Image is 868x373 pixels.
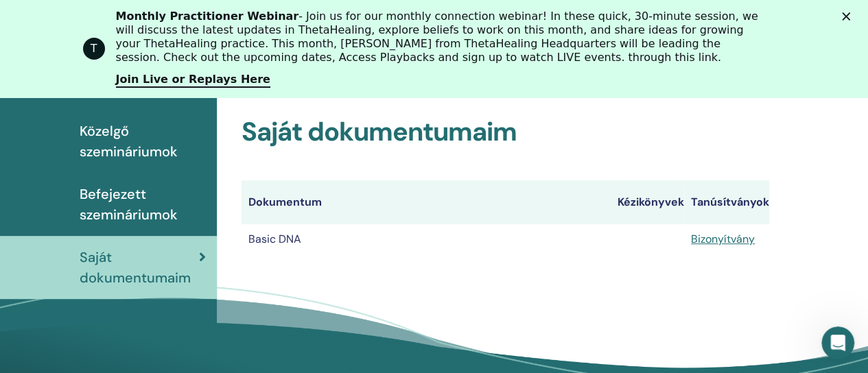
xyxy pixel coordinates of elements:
div: Profile image for ThetaHealing [83,38,105,60]
span: Közelgő szemináriumok [80,121,206,162]
iframe: Intercom live chat [821,326,854,359]
th: Dokumentum [242,180,611,224]
div: - Join us for our monthly connection webinar! In these quick, 30-minute session, we will discuss ... [116,10,764,64]
th: Tanúsítványok [684,180,769,224]
h2: Saját dokumentumaim [242,117,769,148]
b: Monthly Practitioner Webinar [116,10,299,23]
span: Saját dokumentumaim [80,247,199,288]
a: Join Live or Replays Here [116,73,270,88]
th: Kézikönyvek [611,180,684,224]
span: Befejezett szemináriumok [80,184,206,225]
td: Basic DNA [242,224,611,254]
a: Bizonyítvány [691,232,755,246]
div: Bezárás [842,12,856,21]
